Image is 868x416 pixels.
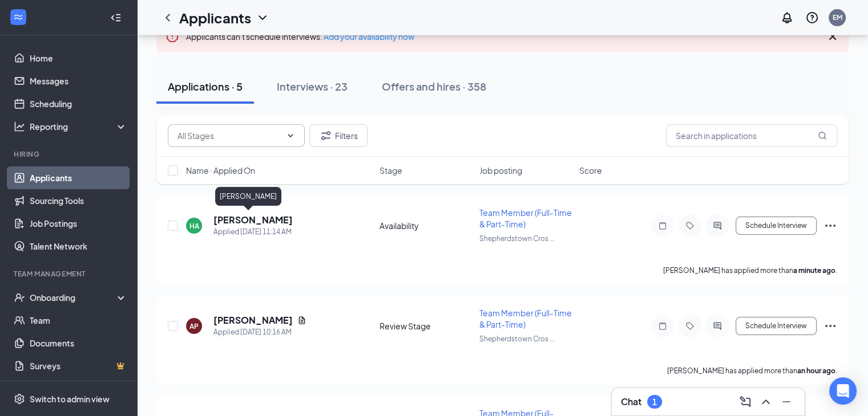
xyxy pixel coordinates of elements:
svg: Tag [683,321,697,331]
svg: ChevronUp [759,395,773,409]
div: Onboarding [30,292,118,303]
svg: UserCheck [14,292,25,303]
svg: Note [656,221,669,230]
span: Name · Applied On [186,165,255,176]
span: Shepherdstown Cros ... [479,335,555,343]
p: [PERSON_NAME] has applied more than . [667,366,837,376]
svg: Collapse [110,12,122,23]
a: Home [30,47,127,70]
svg: Analysis [14,121,25,132]
svg: ChevronLeft [161,11,175,25]
button: Schedule Interview [736,317,817,335]
div: Applied [DATE] 10:16 AM [213,327,306,338]
div: Applications · 5 [168,79,243,93]
svg: ChevronDown [256,11,269,25]
svg: QuestionInfo [805,11,819,25]
div: Open Intercom Messenger [829,377,857,405]
a: Team [30,309,127,332]
svg: Tag [683,221,697,230]
a: Add your availability now [324,31,414,42]
h5: [PERSON_NAME] [213,314,293,327]
input: Search in applications [666,124,837,147]
div: 1 [652,397,657,407]
svg: ChevronDown [286,131,295,140]
h5: [PERSON_NAME] [213,214,293,226]
b: a minute ago [793,266,835,275]
p: [PERSON_NAME] has applied more than . [663,266,837,275]
span: Shepherdstown Cros ... [479,234,555,243]
button: ChevronUp [757,393,775,411]
div: AP [189,321,199,331]
div: Switch to admin view [30,393,110,405]
div: Team Management [14,269,125,279]
svg: Cross [826,30,839,43]
span: Score [579,165,602,176]
svg: Document [297,316,306,325]
button: Minimize [777,393,796,411]
div: Review Stage [380,320,473,332]
a: Scheduling [30,92,127,115]
div: Interviews · 23 [277,79,348,93]
span: Applicants can't schedule interviews. [186,31,414,42]
div: Hiring [14,149,125,159]
a: Applicants [30,166,127,189]
svg: MagnifyingGlass [818,131,827,140]
svg: WorkstreamLogo [13,11,24,23]
svg: Settings [14,393,25,405]
a: Documents [30,332,127,354]
svg: Ellipses [823,219,837,233]
div: Reporting [30,121,128,132]
svg: ActiveChat [710,221,724,230]
div: Offers and hires · 358 [382,79,486,93]
div: HA [189,221,199,231]
b: an hour ago [797,366,835,375]
span: Team Member (Full-Time & Part-Time) [479,207,572,229]
h3: Chat [621,395,641,408]
svg: Notifications [780,11,794,25]
svg: Note [656,321,669,331]
a: Messages [30,70,127,92]
a: Talent Network [30,235,127,258]
div: Applied [DATE] 11:14 AM [213,226,293,238]
span: Job posting [479,165,522,176]
input: All Stages [177,129,281,142]
button: Filter Filters [309,124,368,147]
svg: Ellipses [823,319,837,333]
svg: ComposeMessage [738,395,752,409]
span: Team Member (Full-Time & Part-Time) [479,308,572,329]
a: Sourcing Tools [30,189,127,212]
svg: Minimize [780,395,793,409]
svg: Filter [319,129,333,142]
button: ComposeMessage [736,393,754,411]
a: SurveysCrown [30,354,127,377]
h1: Applicants [179,8,251,27]
a: Job Postings [30,212,127,235]
div: EM [833,13,842,22]
button: Schedule Interview [736,217,817,235]
div: Availability [380,220,473,231]
svg: Error [165,30,179,43]
svg: ActiveChat [710,321,724,331]
span: Stage [380,165,402,176]
div: [PERSON_NAME] [215,187,281,206]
